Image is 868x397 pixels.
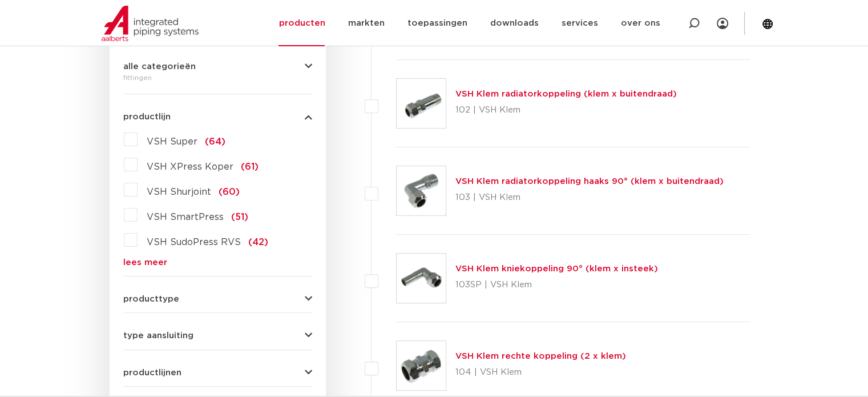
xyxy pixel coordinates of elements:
span: (61) [241,162,259,171]
button: productlijn [123,113,312,121]
a: VSH Klem radiatorkoppeling (klem x buitendraad) [455,90,677,98]
button: productlijnen [123,368,312,377]
span: alle categorieën [123,62,196,71]
span: VSH XPress Koper [147,162,233,171]
span: (42) [248,238,268,247]
span: productlijn [123,113,171,121]
button: alle categorieën [123,62,312,71]
p: 103SP | VSH Klem [455,276,658,294]
span: productlijnen [123,368,181,377]
a: VSH Klem kniekoppeling 90° (klem x insteek) [455,264,658,273]
a: VSH Klem rechte koppeling (2 x klem) [455,352,626,360]
span: VSH SudoPress RVS [147,238,241,247]
span: producttype [123,295,179,303]
img: Thumbnail for VSH Klem radiatorkoppeling (klem x buitendraad) [397,79,446,128]
p: 104 | VSH Klem [455,363,626,382]
span: VSH SmartPress [147,212,224,222]
span: (60) [219,187,240,197]
span: (64) [205,137,225,146]
p: 102 | VSH Klem [455,101,677,119]
img: Thumbnail for VSH Klem kniekoppeling 90° (klem x insteek) [397,254,446,303]
a: VSH Klem radiatorkoppeling haaks 90° (klem x buitendraad) [455,177,724,186]
p: 103 | VSH Klem [455,189,724,207]
button: type aansluiting [123,331,312,340]
img: Thumbnail for VSH Klem rechte koppeling (2 x klem) [397,341,446,390]
span: VSH Super [147,137,197,146]
span: type aansluiting [123,331,193,340]
span: VSH Shurjoint [147,187,211,197]
div: fittingen [123,71,312,85]
button: producttype [123,295,312,303]
a: lees meer [123,258,312,267]
span: (51) [231,212,248,222]
img: Thumbnail for VSH Klem radiatorkoppeling haaks 90° (klem x buitendraad) [397,166,446,215]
